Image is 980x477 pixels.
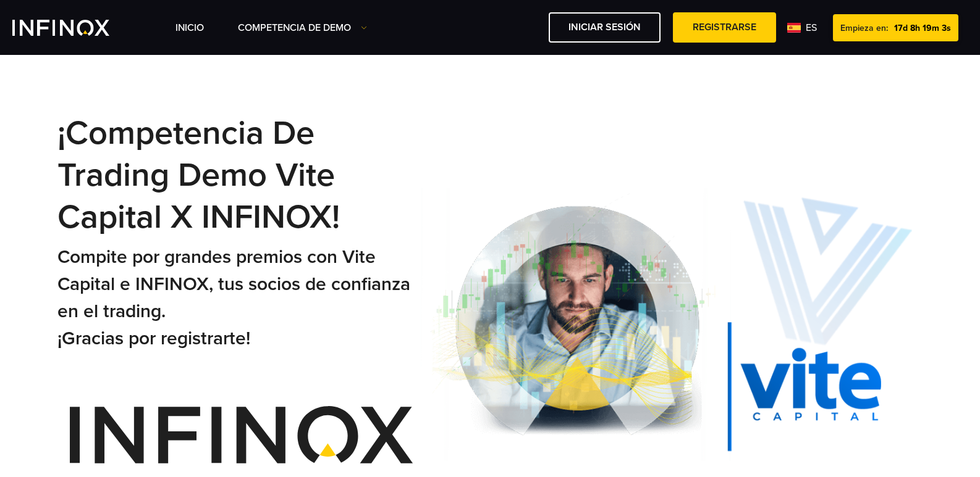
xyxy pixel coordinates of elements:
[175,20,204,35] a: INICIO
[801,20,822,35] span: es
[840,23,888,33] span: Empieza en:
[57,246,410,350] small: Compite por grandes premios con Vite Capital e INFINOX, tus socios de confianza en el trading. ¡G...
[238,20,367,35] a: Competencia de Demo
[549,12,661,43] a: Iniciar sesión
[361,25,367,31] img: Dropdown
[894,23,951,33] span: 17d 8h 19m 3s
[12,20,138,36] a: INFINOX Vite
[673,12,776,43] a: Registrarse
[57,113,340,238] small: ¡Competencia de Trading Demo Vite Capital x INFINOX!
